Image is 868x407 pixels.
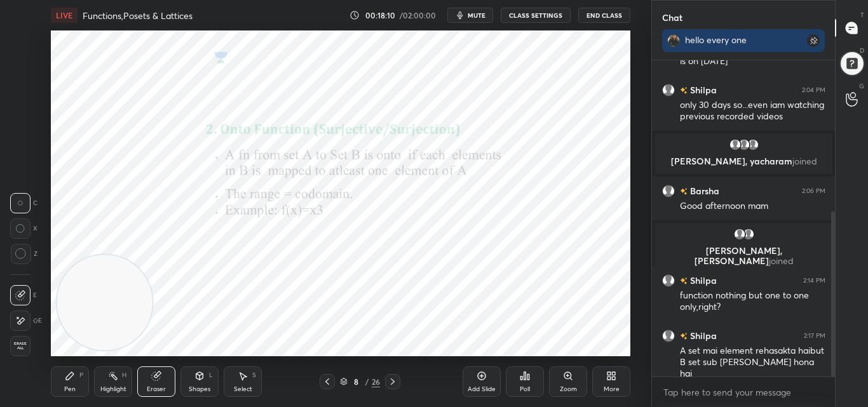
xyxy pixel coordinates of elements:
[663,156,825,166] p: [PERSON_NAME], yacharam
[252,372,256,378] div: S
[802,86,825,94] div: 2:04 PM
[860,46,864,55] p: D
[10,193,37,213] div: C
[10,218,37,239] div: X
[10,285,37,305] div: E
[728,138,741,151] img: default.png
[746,138,759,151] img: default.png
[802,187,825,195] div: 2:06 PM
[79,372,83,378] div: P
[10,310,42,331] div: E
[147,386,166,392] div: Eraser
[680,290,825,314] div: function nothing but one to one only,right?
[652,60,836,377] div: grid
[680,87,688,94] img: no-rating-badge.077c3623.svg
[768,255,793,267] span: joined
[209,372,213,378] div: L
[189,386,210,392] div: Shapes
[742,228,754,241] img: default.png
[860,10,864,20] p: T
[372,376,380,387] div: 26
[804,332,825,340] div: 2:17 PM
[680,188,688,195] img: no-rating-badge.077c3623.svg
[51,8,78,23] div: LIVE
[662,84,675,97] img: default.png
[100,386,126,392] div: Highlight
[520,386,530,392] div: Poll
[234,386,252,392] div: Select
[350,378,363,385] div: 8
[688,274,717,287] h6: Shilpa
[83,10,193,22] h4: Functions,Posets & Lattices
[578,8,630,23] button: End Class
[685,34,780,46] div: hello every one
[604,386,620,392] div: More
[688,83,717,97] h6: Shilpa
[688,329,717,342] h6: Shilpa
[662,330,675,342] img: default.png
[468,386,496,392] div: Add Slide
[667,34,680,47] img: 90448af0b9cb4c5687ded3cc1f3856a3.jpg
[733,228,745,241] img: default.png
[652,1,693,34] p: Chat
[680,345,825,380] div: A set mai element rehasakta haibut B set sub [PERSON_NAME] hona hai
[365,378,369,385] div: /
[680,200,825,213] div: Good afternoon mam
[122,372,126,378] div: H
[447,8,493,23] button: mute
[680,333,688,340] img: no-rating-badge.077c3623.svg
[501,8,571,23] button: CLASS SETTINGS
[737,138,750,151] img: default.png
[663,246,825,266] p: [PERSON_NAME], [PERSON_NAME]
[468,11,485,20] span: mute
[680,277,688,284] img: no-rating-badge.077c3623.svg
[803,277,825,284] div: 2:14 PM
[662,185,675,197] img: default.png
[11,342,30,350] span: Erase all
[680,99,825,123] div: only 30 days so...even iam watching previous recorded videos
[792,155,817,167] span: joined
[688,184,719,197] h6: Barsha
[64,386,76,392] div: Pen
[10,244,37,264] div: Z
[859,81,864,91] p: G
[560,386,577,392] div: Zoom
[662,274,675,287] img: default.png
